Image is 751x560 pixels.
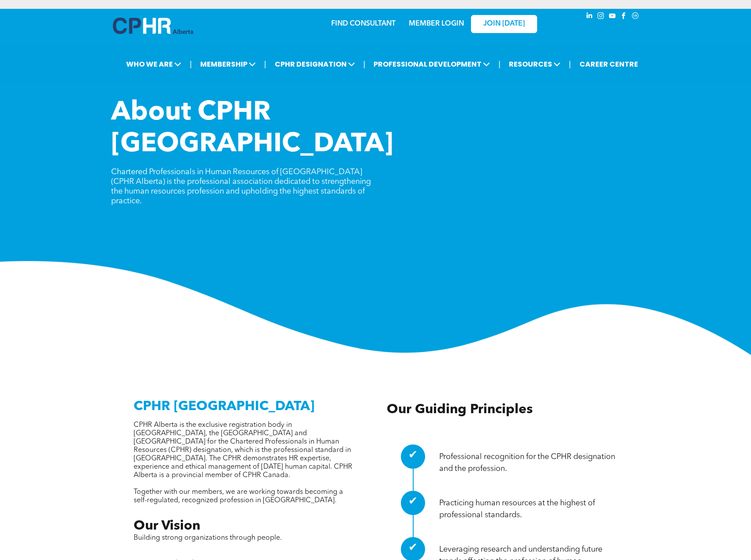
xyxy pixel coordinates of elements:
span: MEMBERSHIP [198,56,258,72]
div: ✔ [401,444,425,469]
span: Building strong organizations through people. [134,534,282,541]
li: | [498,55,501,73]
span: About CPHR [GEOGRAPHIC_DATA] [111,100,393,158]
span: Our Guiding Principles [387,403,533,416]
li: | [264,55,266,73]
a: JOIN [DATE] [471,15,537,33]
a: facebook [619,11,629,23]
span: CPHR Alberta is the exclusive registration body in [GEOGRAPHIC_DATA], the [GEOGRAPHIC_DATA] and [... [134,422,352,479]
span: CPHR DESIGNATION [272,56,358,72]
a: youtube [608,11,617,23]
span: PROFESSIONAL DEVELOPMENT [371,56,493,72]
a: FIND CONSULTANT [331,20,396,27]
li: | [190,55,192,73]
a: instagram [596,11,606,23]
span: WHO WE ARE [123,56,184,72]
p: Professional recognition for the CPHR designation and the profession. [439,451,618,475]
a: MEMBER LOGIN [409,20,464,27]
span: JOIN [DATE] [483,20,525,28]
img: A blue and white logo for cp alberta [113,18,193,34]
a: CAREER CENTRE [577,56,641,72]
a: Social network [631,11,640,23]
span: Our Vision [134,519,200,533]
div: ✔ [401,491,425,515]
a: linkedin [585,11,594,23]
li: | [363,55,366,73]
span: Chartered Professionals in Human Resources of [GEOGRAPHIC_DATA] (CPHR Alberta) is the professiona... [111,168,371,205]
p: Practicing human resources at the highest of professional standards. [439,497,618,521]
span: RESOURCES [506,56,563,72]
span: Together with our members, we are working towards becoming a self-regulated, recognized professio... [134,489,343,504]
li: | [569,55,571,73]
span: CPHR [GEOGRAPHIC_DATA] [134,400,314,413]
